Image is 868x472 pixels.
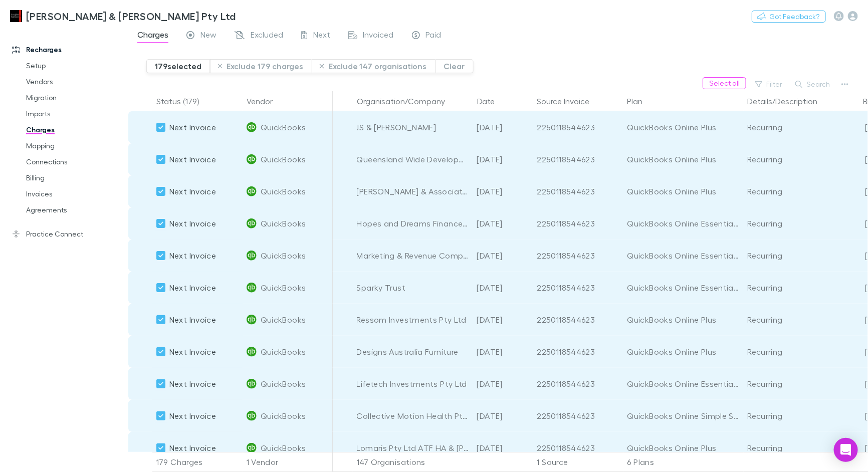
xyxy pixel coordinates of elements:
div: Sparky Trust [357,272,469,304]
a: Practice Connect [2,226,126,242]
img: QuickBooks's Logo [247,251,257,261]
div: [DATE] [473,143,533,175]
span: Next [313,30,330,43]
img: QuickBooks's Logo [247,315,257,325]
button: Status (179) [156,91,211,111]
div: Collective Motion Health Pty Ltd [357,400,469,432]
div: [DATE] [473,432,533,464]
div: QuickBooks Online Essentials [627,368,740,400]
img: QuickBooks's Logo [247,154,257,164]
span: Charges [137,30,168,43]
button: Got Feedback? [752,11,826,23]
div: Recurring [748,175,830,207]
div: QuickBooks Online Plus [627,432,740,464]
span: QuickBooks [261,175,306,207]
div: Designs Australia Furniture [357,336,469,368]
span: QuickBooks [261,432,306,464]
div: 6 Plans [623,452,744,472]
div: 2250118544623 [537,304,619,336]
span: Excluded [251,30,283,43]
span: QuickBooks [261,272,306,304]
div: [DATE] [473,304,533,336]
div: 2250118544623 [537,240,619,272]
a: Connections [16,154,126,170]
div: 2250118544623 [537,400,619,432]
div: QuickBooks Online Plus [627,304,740,336]
div: QuickBooks Online Plus [627,143,740,175]
div: Open Intercom Messenger [834,438,858,462]
div: [DATE] [473,336,533,368]
img: QuickBooks's Logo [247,379,257,389]
a: Billing [16,170,126,186]
button: Exclude 147 organisations [312,59,436,73]
a: Recharges [2,42,126,58]
div: QuickBooks Online Essentials [627,207,740,240]
div: [DATE] [473,400,533,432]
span: Next Invoice [169,347,216,356]
a: Setup [16,58,126,74]
div: 2250118544623 [537,175,619,207]
div: QuickBooks Online Essentials [627,272,740,304]
div: 179 Charges [152,452,243,472]
span: QuickBooks [261,368,306,400]
div: Lifetech Investments Pty Ltd [357,368,469,400]
span: Next Invoice [169,186,216,196]
div: Recurring [748,368,830,400]
div: [DATE] [473,240,533,272]
img: QuickBooks's Logo [247,283,257,293]
div: Recurring [748,400,830,432]
div: 2250118544623 [537,272,619,304]
div: QuickBooks Online Plus [627,175,740,207]
span: Next Invoice [169,315,216,324]
a: Charges [16,122,126,138]
img: QuickBooks's Logo [247,122,257,132]
div: Hopes and Dreams Finance Pty Ltd [357,207,469,240]
button: Clear [436,59,474,73]
div: Recurring [748,304,830,336]
a: Migration [16,90,126,106]
button: Exclude 179 charges [210,59,312,73]
div: Ressom Investments Pty Ltd [357,304,469,336]
button: Filter [750,78,788,90]
a: [PERSON_NAME] & [PERSON_NAME] Pty Ltd [4,4,242,28]
button: 179selected [146,59,210,73]
button: Organisation/Company [357,91,457,111]
div: 1 Source [533,452,623,472]
a: Vendors [16,74,126,90]
a: Mapping [16,138,126,154]
button: Details/Description [748,91,830,111]
img: Douglas & Harrison Pty Ltd's Logo [10,10,22,22]
button: Search [790,78,836,90]
div: QuickBooks Online Essentials [627,240,740,272]
div: QuickBooks Online Plus [627,336,740,368]
span: New [200,30,216,43]
div: 2250118544623 [537,143,619,175]
a: Agreements [16,202,126,218]
img: QuickBooks's Logo [247,443,257,453]
img: QuickBooks's Logo [247,218,257,228]
img: QuickBooks's Logo [247,347,257,357]
span: Paid [426,30,442,43]
div: Lomaris Pty Ltd ATF HA & [PERSON_NAME] Family Trust [357,432,469,464]
div: Recurring [748,111,830,143]
button: Vendor [247,91,285,111]
span: Next Invoice [169,283,216,292]
div: [DATE] [473,207,533,240]
div: 1 Vendor [243,452,333,472]
div: Recurring [748,240,830,272]
img: QuickBooks's Logo [247,186,257,196]
span: QuickBooks [261,400,306,432]
div: Recurring [748,143,830,175]
div: QuickBooks Online Simple Start [627,400,740,432]
div: 147 Organisations [353,452,473,472]
span: Next Invoice [169,218,216,228]
div: Recurring [748,432,830,464]
a: Imports [16,106,126,122]
div: [DATE] [473,175,533,207]
div: 2250118544623 [537,111,619,143]
button: Select all [703,77,746,89]
div: Recurring [748,336,830,368]
span: QuickBooks [261,111,306,143]
span: Next Invoice [169,379,216,388]
div: JS & [PERSON_NAME] [357,111,469,143]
